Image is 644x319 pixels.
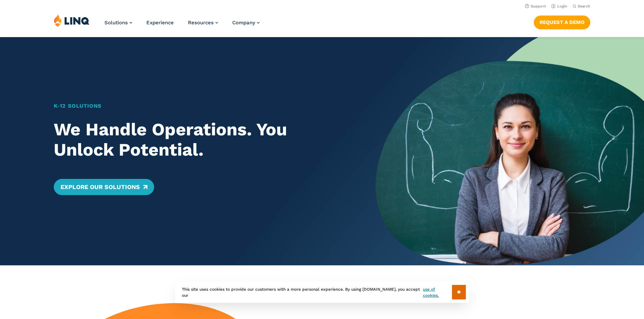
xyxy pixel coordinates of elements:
[578,4,590,8] span: Search
[104,14,260,36] nav: Primary Navigation
[188,20,218,26] a: Resources
[146,20,174,26] a: Experience
[54,179,154,195] a: Explore Our Solutions
[54,14,90,27] img: LINQ | K‑12 Software
[534,14,590,29] nav: Button Navigation
[175,282,469,303] div: This site uses cookies to provide our customers with a more personal experience. By using [DOMAIN...
[188,20,214,26] span: Resources
[104,20,128,26] span: Solutions
[54,119,350,160] h2: We Handle Operations. You Unlock Potential.
[534,16,590,29] a: Request a Demo
[104,20,132,26] a: Solutions
[423,286,452,298] a: use of cookies.
[551,4,567,8] a: Login
[376,37,644,265] img: Home Banner
[573,4,590,9] button: Open Search Bar
[232,20,255,26] span: Company
[232,20,260,26] a: Company
[525,4,546,8] a: Support
[54,102,350,110] h1: K‑12 Solutions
